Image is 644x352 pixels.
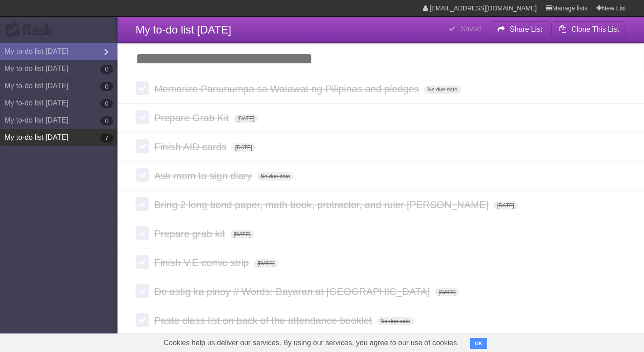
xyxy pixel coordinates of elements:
[551,21,626,38] button: Clone This List
[136,81,149,95] label: Done
[424,86,461,94] span: No due date
[136,139,149,153] label: Done
[461,25,481,33] b: Saved
[154,315,374,326] span: Paste class list on back of the attendance booklet
[154,286,432,297] span: Do astig ka pinoy // Words: Bayaran at [GEOGRAPHIC_DATA]
[155,334,468,352] span: Cookies help us deliver our services. By using our services, you agree to our use of cookies.
[234,114,258,123] span: [DATE]
[154,228,227,239] span: Prepare grab kit
[154,83,421,95] span: Memorize Panunumpa sa Watawat ng Pilipinas and pledges
[494,201,518,209] span: [DATE]
[571,25,619,33] b: Clone This List
[136,284,149,298] label: Done
[100,82,113,91] b: 0
[231,143,256,152] span: [DATE]
[510,25,542,33] b: Share List
[154,170,254,181] span: Ask mom to sign diary
[377,317,414,325] span: No due date
[136,197,149,211] label: Done
[100,65,113,74] b: 0
[136,110,149,124] label: Done
[154,112,231,124] span: Prepare Grab Kit
[100,133,113,143] b: 7
[470,338,488,349] button: OK
[136,226,149,240] label: Done
[136,313,149,327] label: Done
[5,22,59,38] div: Flask
[100,99,113,108] b: 0
[490,21,550,38] button: Share List
[136,255,149,269] label: Done
[154,257,251,268] span: Finish V.E comic strip
[254,259,278,267] span: [DATE]
[230,230,254,238] span: [DATE]
[136,168,149,182] label: Done
[136,24,231,36] span: My to-do list [DATE]
[154,141,229,152] span: Finish AID cards
[100,116,113,125] b: 0
[257,172,294,181] span: No due date
[154,199,491,210] span: Bring 2 long bond paper, math book, protractor, and ruler [PERSON_NAME]
[435,288,459,296] span: [DATE]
